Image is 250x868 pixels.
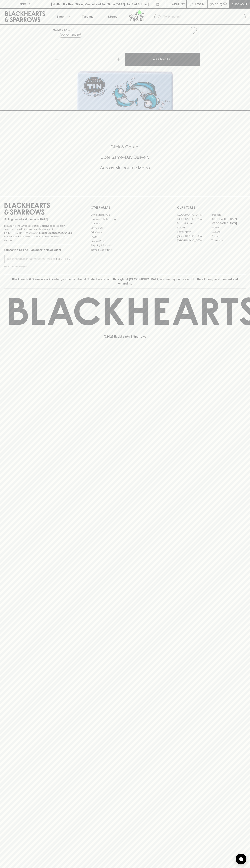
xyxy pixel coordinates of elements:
[75,9,100,24] a: Tastings
[211,238,246,243] a: Thornbury
[91,230,159,235] a: Gift Cards
[231,2,247,6] p: Checkout
[91,248,159,252] a: Terms & Conditions
[4,144,246,150] h5: Click & Collect
[56,14,64,19] p: Shop
[153,57,172,61] p: ADD TO CART
[177,221,211,225] a: Brunswick West
[91,239,159,243] a: Privacy Policy
[91,243,159,248] a: Shipping Information
[4,248,73,252] p: Subscribe to The Blackhearts Newsletter
[19,2,31,6] p: FIND US
[177,230,211,234] a: Fitzroy North
[211,230,246,234] a: Geelong
[50,37,200,110] img: 34270.png
[56,257,71,261] p: SUBSCRIBE
[64,28,72,31] a: SHOP
[172,2,185,6] p: Wishlist
[210,2,218,6] p: $0.00
[4,154,246,160] h5: Uber Same-Day Delivery
[53,28,61,31] a: HOME
[177,213,211,217] a: [GEOGRAPHIC_DATA]
[195,2,204,6] p: Login
[211,221,246,225] a: [GEOGRAPHIC_DATA]
[39,231,72,234] strong: Liquor License #32064953
[7,256,55,262] input: e.g. jane@blackheartsandsparrows.com.au
[211,234,246,238] a: Prahran
[4,224,73,242] p: It is against the law to sell or supply alcohol to, or to obtain alcohol on behalf of a person un...
[177,238,211,243] a: [GEOGRAPHIC_DATA]
[108,14,117,19] p: Stores
[50,9,75,24] button: Shop
[163,14,243,20] input: Try "Pinot noir"
[91,221,159,226] a: Careers
[100,9,125,24] a: Stores
[55,255,73,263] button: SUBSCRIBE
[177,217,211,221] a: [GEOGRAPHIC_DATA]
[91,226,159,230] a: Contact Us
[211,213,246,217] a: Braddon
[91,235,159,239] a: FAQ's
[4,165,246,171] h5: Across Melbourne Metro
[59,33,82,38] button: Add to wishlist
[4,265,73,268] p: We will never spam you
[125,53,200,66] button: ADD TO CART
[177,205,246,210] p: OUR STORES
[82,14,93,19] p: Tastings
[91,213,159,217] a: Bottle Drop FAQ's
[91,217,159,221] a: Business & Bulk Gifting
[211,225,246,230] a: Fitzroy
[188,26,198,35] button: Add to wishlist
[211,217,246,221] a: [GEOGRAPHIC_DATA]
[239,857,243,861] img: bubble-icon
[224,3,226,5] p: 0
[4,130,246,189] div: Call to action block
[7,277,243,286] p: Blackhearts & Sparrows acknowledges the traditional Custodians of land throughout [GEOGRAPHIC_DAT...
[91,205,159,210] p: OTHER AREAS
[177,234,211,238] a: [GEOGRAPHIC_DATA]
[4,218,73,221] p: Sibling owned and run since [DATE]
[177,225,211,230] a: Elwood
